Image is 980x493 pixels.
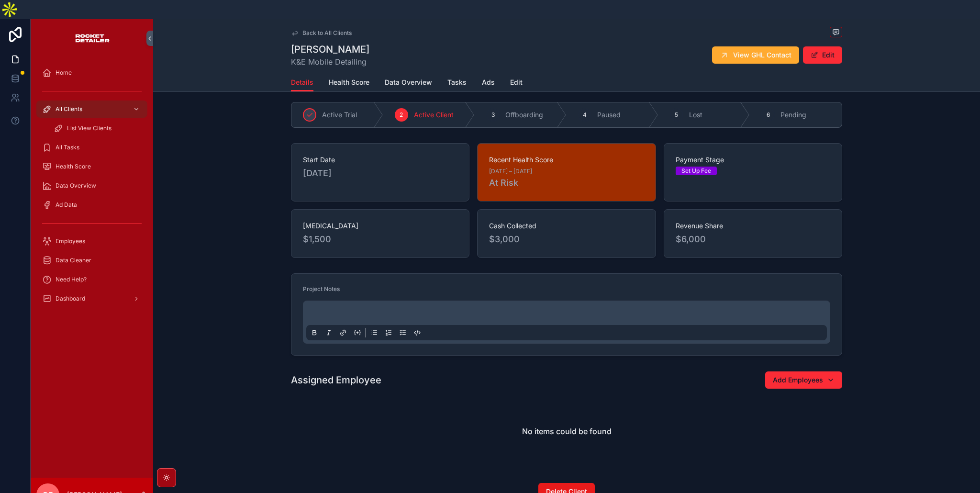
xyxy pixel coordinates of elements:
[505,110,543,120] span: Offboarding
[56,144,79,151] span: All Tasks
[303,155,457,165] span: Start Date
[31,57,153,320] div: scrollable content
[765,371,842,389] button: Add Employees
[56,201,77,209] span: Ad Data
[36,64,147,81] a: Home
[36,177,147,194] a: Data Overview
[303,233,457,246] span: $1,500
[303,221,457,231] span: [MEDICAL_DATA]
[676,221,830,231] span: Revenue Share
[400,111,403,119] span: 2
[67,124,111,132] span: List View Clients
[291,43,369,56] h1: [PERSON_NAME]
[482,74,495,93] a: Ads
[36,158,147,175] a: Health Score
[733,50,791,60] span: View GHL Contact
[291,78,313,87] span: Details
[489,233,644,246] span: $3,000
[48,120,147,137] a: List View Clients
[74,31,110,46] img: App logo
[36,139,147,156] a: All Tasks
[36,271,147,288] a: Need Help?
[36,290,147,307] a: Dashboard
[767,111,770,119] span: 6
[302,29,352,37] span: Back to All Clients
[597,110,621,120] span: Paused
[522,426,612,437] h2: No items could be found
[489,176,644,190] span: At Risk
[489,221,644,231] span: Cash Collected
[491,111,495,119] span: 3
[414,110,454,120] span: Active Client
[712,46,799,64] button: View GHL Contact
[56,276,87,283] span: Need Help?
[803,46,842,64] button: Edit
[510,74,523,93] a: Edit
[583,111,587,119] span: 4
[322,110,357,120] span: Active Trial
[303,285,340,292] span: Project Notes
[36,196,147,213] a: Ad Data
[291,74,313,92] a: Details
[447,78,467,87] span: Tasks
[303,167,457,180] span: [DATE]
[675,111,678,119] span: 5
[329,74,369,93] a: Health Score
[56,69,72,77] span: Home
[56,295,85,303] span: Dashboard
[447,74,467,93] a: Tasks
[780,110,806,120] span: Pending
[56,257,91,264] span: Data Cleaner
[385,78,432,87] span: Data Overview
[773,375,823,385] span: Add Employees
[482,78,495,87] span: Ads
[681,167,711,175] div: Set Up Fee
[676,233,830,246] span: $6,000
[385,74,432,93] a: Data Overview
[291,29,352,37] a: Back to All Clients
[36,252,147,269] a: Data Cleaner
[56,237,85,245] span: Employees
[56,182,96,190] span: Data Overview
[676,155,830,165] span: Payment Stage
[36,233,147,250] a: Employees
[489,155,644,165] span: Recent Health Score
[489,168,532,175] span: [DATE] – [DATE]
[510,78,523,87] span: Edit
[689,110,702,120] span: Lost
[291,373,381,387] h1: Assigned Employee
[36,101,147,118] a: All Clients
[329,78,369,87] span: Health Score
[56,105,82,113] span: All Clients
[291,56,369,67] span: K&E Mobile Detailing
[56,163,91,170] span: Health Score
